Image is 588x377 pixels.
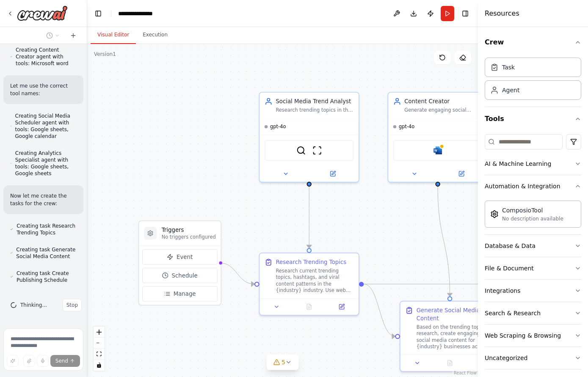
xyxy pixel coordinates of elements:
button: Open in side panel [310,169,355,179]
button: AI & Machine Learning [485,153,581,175]
span: Stop [66,302,78,308]
span: Creating task Research Trending Topics [17,223,77,236]
div: Social Media Trend AnalystResearch trending topics in the {industry} industry, analyze competitor... [259,92,359,183]
p: Now let me create the tasks for the crew: [10,192,77,207]
div: Database & Data [485,242,536,250]
div: React Flow controls [94,327,105,371]
div: Content CreatorGenerate engaging social media content including captions, posts, and copy for {in... [387,92,488,183]
div: Based on the trending topics research, create engaging social media content for {industry} busine... [417,324,494,350]
div: Generate engaging social media content including captions, posts, and copy for {industry} busines... [404,107,482,113]
button: Tools [485,107,581,131]
div: Search & Research [485,309,541,317]
span: Creating Social Media Scheduler agent with tools: Google sheets, Google calendar [15,113,77,140]
span: Thinking... [20,302,47,308]
button: Manage [142,286,217,302]
div: Task [502,63,515,72]
h4: Resources [485,8,519,19]
div: Automation & Integration [485,197,581,234]
span: gpt-4o [399,124,414,130]
button: Improve this prompt [7,355,19,367]
g: Edge from 612e6adb-7615-4efc-8df6-138ea56fb5dd to 90b4a1a4-b9fd-49d2-82ce-3b5f9d092656 [364,280,536,288]
button: Visual Editor [91,26,136,44]
div: Integrations [485,286,520,295]
button: Hide right sidebar [459,8,471,19]
a: React Flow attribution [454,371,477,375]
button: Integrations [485,280,581,302]
button: Search & Research [485,302,581,324]
img: Logo [17,6,68,21]
span: Creating task Generate Social Media Content [16,246,77,260]
img: ScrapeWebsiteTool [312,146,322,155]
img: Composiotool [490,210,499,218]
g: Edge from 612e6adb-7615-4efc-8df6-138ea56fb5dd to 84440d52-77ae-4918-b50b-58ec33dc6e43 [364,280,395,340]
div: TriggersNo triggers configuredEventScheduleManage [138,220,221,305]
g: Edge from 8b97731b-0806-4b2f-a656-cd463da7b693 to 612e6adb-7615-4efc-8df6-138ea56fb5dd [305,187,313,248]
div: No description available [502,215,563,222]
img: Microsoft word [433,146,443,155]
button: Start a new chat [66,30,80,41]
button: Schedule [142,268,217,283]
div: File & Document [485,264,534,272]
div: Automation & Integration [485,182,560,190]
div: Agent [502,86,519,94]
button: 5 [266,355,299,370]
button: Event [142,249,217,264]
button: Crew [485,30,581,54]
button: zoom out [94,338,105,349]
button: Click to speak your automation idea [37,355,49,367]
p: Let me use the correct tool names: [10,82,77,97]
button: File & Document [485,257,581,279]
button: Upload files [23,355,35,367]
button: Open in side panel [469,358,496,368]
button: Switch to previous chat [43,30,63,41]
p: No triggers configured [162,234,216,240]
div: Research current trending topics, hashtags, and viral content patterns in the {industry} industry... [276,268,353,294]
span: Schedule [172,271,198,279]
button: Hide left sidebar [92,8,104,19]
div: ComposioTool [502,206,563,215]
div: Content Creator [404,97,482,105]
button: Uncategorized [485,347,581,369]
nav: breadcrumb [118,9,162,18]
span: 5 [282,358,285,366]
div: Crew [485,54,581,107]
div: Version 1 [94,51,116,58]
div: Research trending topics in the {industry} industry, analyze competitor content, and identify opt... [276,107,353,113]
button: toggle interactivity [94,360,105,371]
div: Generate Social Media Content [417,306,494,322]
button: Send [50,355,80,367]
button: Web Scraping & Browsing [485,325,581,347]
span: Event [177,253,193,261]
div: Research Trending TopicsResearch current trending topics, hashtags, and viral content patterns in... [259,253,359,316]
span: Creating Content Creator agent with tools: Microsoft word [16,47,77,67]
div: Research Trending Topics [276,258,346,266]
img: SerperDevTool [296,146,306,155]
button: No output available [292,302,326,312]
div: Tools [485,131,581,376]
div: Web Scraping & Browsing [485,331,561,340]
div: Generate Social Media ContentBased on the trending topics research, create engaging social media ... [400,301,500,372]
span: gpt-4o [270,124,286,130]
span: Manage [174,290,196,298]
button: fit view [94,349,105,360]
button: Automation & Integration [485,175,581,197]
button: Database & Data [485,235,581,257]
button: Execution [136,26,174,44]
g: Edge from ab01db5b-54b5-4c7a-af73-0f0d14c1d676 to 84440d52-77ae-4918-b50b-58ec33dc6e43 [434,187,454,296]
h3: Triggers [162,226,216,234]
button: Open in side panel [328,302,355,312]
div: Uncategorized [485,354,527,362]
span: Creating Analytics Specialist agent with tools: Google sheets, Google sheets [15,150,77,177]
div: Social Media Trend Analyst [276,97,353,105]
span: Send [55,358,68,364]
button: Stop [63,299,82,311]
button: Open in side panel [439,169,484,179]
div: AI & Machine Learning [485,160,551,168]
span: Creating task Create Publishing Schedule [17,270,77,283]
g: Edge from triggers to 612e6adb-7615-4efc-8df6-138ea56fb5dd [220,259,254,288]
button: zoom in [94,327,105,338]
button: No output available [433,358,467,368]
